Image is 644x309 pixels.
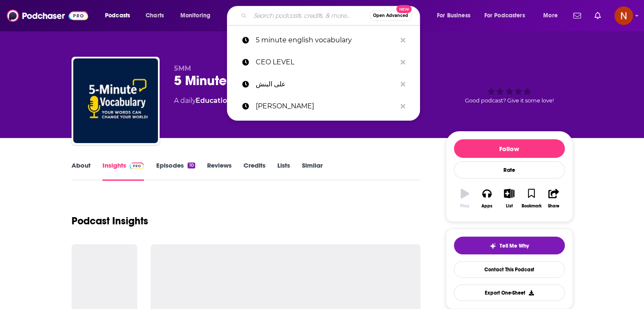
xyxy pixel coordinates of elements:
[188,163,195,168] div: 10
[454,161,565,179] div: Rate
[465,97,554,104] span: Good podcast? Give it some love!
[437,10,470,22] span: For Business
[542,183,564,214] button: Share
[256,95,396,117] p: Kalam Yenawar
[431,9,481,22] button: open menu
[481,204,492,209] div: Apps
[196,97,232,105] a: Education
[7,8,88,24] img: Podchaser - Follow, Share and Rate Podcasts
[614,6,633,25] span: Logged in as AdelNBM
[454,237,565,254] button: tell me why sparkleTell Me Why
[614,6,633,25] img: User Profile
[227,95,420,117] a: [PERSON_NAME]
[479,9,537,22] button: open menu
[277,161,290,181] a: Lists
[235,6,428,25] div: Search podcasts, credits, & more...
[174,64,191,72] span: 5MM
[454,139,565,158] button: Follow
[227,29,420,51] a: 5 minute english vocabulary
[489,243,496,249] img: tell me why sparkle
[130,163,144,169] img: Podchaser Pro
[73,58,158,143] img: 5 Minute English Vocabulary Show
[105,10,130,22] span: Podcasts
[460,204,469,209] div: Play
[537,9,568,22] button: open menu
[614,6,633,25] button: Show profile menu
[102,161,144,181] a: InsightsPodchaser Pro
[180,10,210,22] span: Monitoring
[72,161,91,181] a: About
[174,96,259,106] div: A daily podcast
[227,73,420,95] a: على البنش
[521,204,541,209] div: Bookmark
[570,8,584,23] a: Show notifications dropdown
[396,5,412,13] span: New
[484,10,525,22] span: For Podcasters
[548,204,559,209] div: Share
[256,51,396,73] p: CEO LEVEL
[454,261,565,278] a: Contact This Podcast
[446,64,573,117] div: Good podcast? Give it some love!
[72,215,148,227] h1: Podcast Insights
[99,9,141,22] button: open menu
[543,10,558,22] span: More
[520,183,542,214] button: Bookmark
[498,183,520,214] button: List
[302,161,323,181] a: Similar
[500,243,529,249] span: Tell Me Why
[506,204,513,209] div: List
[174,9,221,22] button: open menu
[454,183,476,214] button: Play
[454,284,565,301] button: Export One-Sheet
[591,8,604,23] a: Show notifications dropdown
[243,161,265,181] a: Credits
[146,10,164,22] span: Charts
[227,51,420,73] a: CEO LEVEL
[156,161,195,181] a: Episodes10
[140,9,169,22] a: Charts
[256,73,396,95] p: على البنش
[373,14,408,18] span: Open Advanced
[250,9,369,22] input: Search podcasts, credits, & more...
[369,11,412,21] button: Open AdvancedNew
[256,29,396,51] p: 5 minute english vocabulary
[207,161,232,181] a: Reviews
[476,183,498,214] button: Apps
